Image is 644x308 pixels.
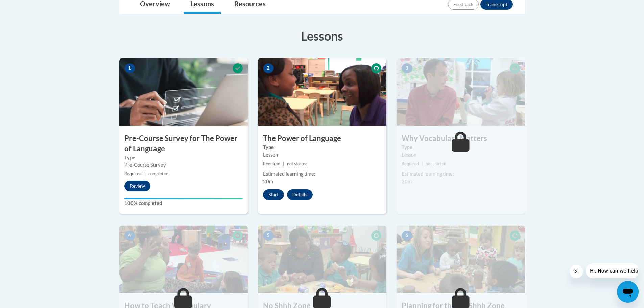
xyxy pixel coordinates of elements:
[119,58,248,126] img: Course Image
[263,161,280,166] span: Required
[263,151,381,159] div: Lesson
[144,171,146,176] span: |
[402,179,412,184] span: 20m
[119,226,248,293] img: Course Image
[397,133,525,144] h3: Why Vocabulary Matters
[119,27,525,44] h3: Lessons
[263,170,381,178] div: Estimated learning time:
[258,133,386,144] h3: The Power of Language
[570,265,583,278] iframe: Close message
[422,161,423,166] span: |
[263,189,284,200] button: Start
[287,189,313,200] button: Details
[124,181,150,191] button: Review
[263,144,381,151] label: Type
[402,63,412,73] span: 3
[263,63,274,73] span: 2
[124,161,243,169] div: Pre-Course Survey
[124,154,243,161] label: Type
[287,161,308,166] span: not started
[124,198,243,199] div: Your progress
[397,226,525,293] img: Course Image
[426,161,446,166] span: not started
[263,231,274,241] span: 5
[124,199,243,207] label: 100% completed
[397,58,525,126] img: Course Image
[617,281,639,303] iframe: Button to launch messaging window
[119,133,248,154] h3: Pre-Course Survey for The Power of Language
[124,231,135,241] span: 4
[148,171,168,176] span: completed
[402,161,419,166] span: Required
[586,263,639,278] iframe: Message from company
[263,179,273,184] span: 20m
[4,5,55,10] span: Hi. How can we help?
[402,231,412,241] span: 6
[402,170,520,178] div: Estimated learning time:
[402,151,520,159] div: Lesson
[124,63,135,73] span: 1
[283,161,284,166] span: |
[258,58,386,126] img: Course Image
[258,226,386,293] img: Course Image
[402,144,520,151] label: Type
[124,171,142,176] span: Required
